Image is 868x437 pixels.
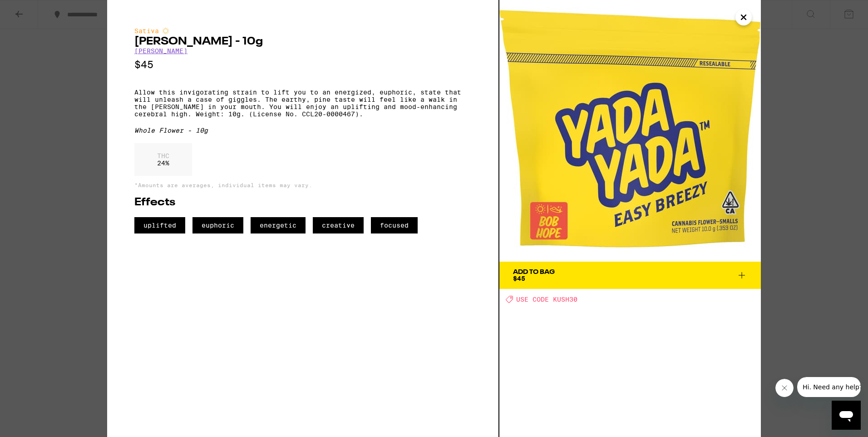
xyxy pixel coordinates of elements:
[134,127,471,134] div: Whole Flower - 10g
[162,27,169,35] img: sativaColor.svg
[134,47,187,55] a: [PERSON_NAME]
[134,59,471,70] p: $45
[251,217,306,233] span: energetic
[134,217,185,233] span: uplifted
[371,217,418,233] span: focused
[134,27,471,35] div: Sativa
[192,217,243,233] span: euphoric
[775,379,794,397] iframe: Close message
[513,275,525,282] span: $45
[735,9,752,25] button: Close
[157,152,169,159] p: THC
[513,269,555,275] div: Add To Bag
[134,182,471,188] p: *Amounts are averages, individual items may vary.
[134,143,192,176] div: 24 %
[134,197,471,208] h2: Effects
[313,217,364,233] span: creative
[832,401,861,430] iframe: Button to launch messaging window
[134,36,471,47] h2: [PERSON_NAME] - 10g
[499,262,761,289] button: Add To Bag$45
[5,6,65,14] span: Hi. Need any help?
[797,377,861,397] iframe: Message from company
[516,296,577,303] span: USE CODE KUSH30
[134,89,471,118] p: Allow this invigorating strain to lift you to an energized, euphoric, state that will unleash a c...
